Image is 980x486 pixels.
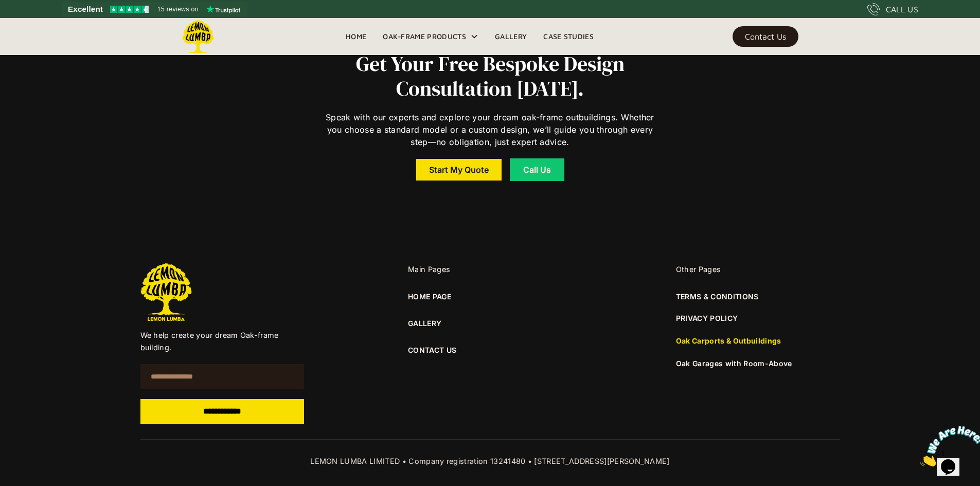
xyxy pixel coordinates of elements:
a: Oak Garages with Room-Above [676,359,792,368]
a: Oak Carports & Outbuildings [676,336,781,345]
a: Start My Quote [416,159,502,181]
a: HOME PAGE [408,291,451,302]
div: Oak-Frame Products [383,30,466,43]
a: Case Studies [535,29,602,44]
p: Speak with our experts and explore your dream oak-frame outbuildings. Whether you choose a standa... [323,111,657,148]
span: 15 reviews on [157,3,199,15]
div: Other Pages [676,263,840,276]
p: We help create your dream Oak-frame building. [140,329,305,354]
span: Excellent [68,3,103,15]
img: Chat attention grabber [4,4,68,45]
a: Call Us [510,158,564,181]
div: Call Us [523,166,551,174]
a: TERMS & CONDITIONS [676,291,759,302]
div: Oak-Frame Products [375,18,487,55]
span: 1 [4,4,8,13]
div: Contact Us [745,33,786,40]
a: PRIVACY POLICY [676,313,738,324]
div: Main Pages [408,263,572,276]
div: CALL US [886,3,918,15]
a: See Lemon Lumba reviews on Trustpilot [62,2,247,16]
a: Home [337,29,375,44]
a: CONTACT US [408,345,572,356]
a: CALL US [867,3,918,15]
div: LEMON LUMBA LIMITED • Company registration 13241480 • [STREET_ADDRESS][PERSON_NAME] [140,455,840,467]
form: Email Form [140,364,305,424]
a: Gallery [487,29,535,44]
h2: Get Your Free Bespoke Design Consultation [DATE]. [323,51,657,101]
a: Contact Us [733,26,798,47]
img: Trustpilot 4.5 stars [110,6,149,13]
img: Trustpilot logo [206,5,240,13]
a: GALLERY [408,318,572,329]
iframe: chat widget [916,422,980,471]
